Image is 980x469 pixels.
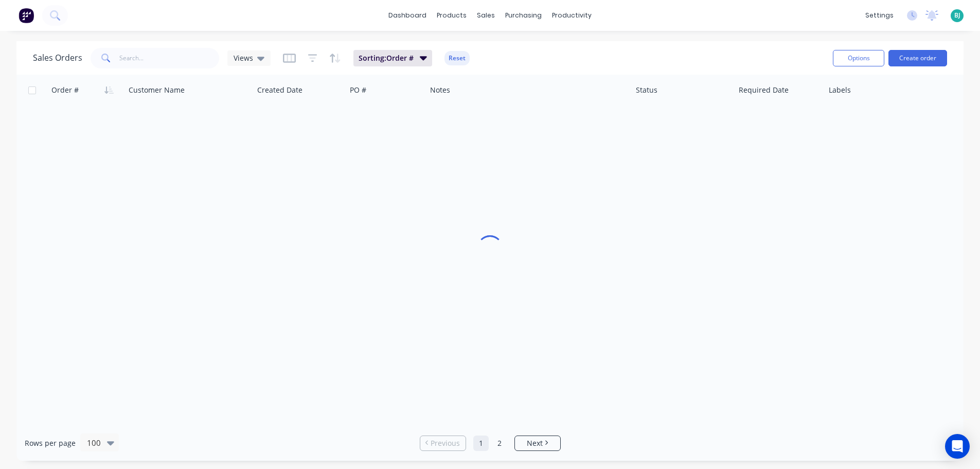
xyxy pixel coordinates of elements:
button: Sorting:Order # [353,50,432,66]
div: PO # [350,85,366,95]
div: products [432,8,472,23]
div: Required Date [739,85,789,95]
button: Options [833,50,884,66]
div: productivity [547,8,597,23]
span: Previous [431,438,460,448]
div: Created Date [257,85,302,95]
span: Views [234,53,253,63]
span: Rows per page [25,438,76,448]
div: purchasing [500,8,547,23]
a: Previous page [420,438,466,448]
a: dashboard [383,8,432,23]
div: sales [472,8,500,23]
div: Order # [51,85,79,95]
div: Notes [430,85,450,95]
div: Customer Name [129,85,185,95]
a: Next page [515,438,560,448]
div: Open Intercom Messenger [945,434,970,459]
img: Factory [19,8,34,23]
input: Search... [119,48,220,68]
a: Page 1 is your current page [473,436,489,451]
h1: Sales Orders [33,53,82,63]
button: Create order [888,50,947,66]
span: Next [527,438,543,448]
span: BJ [954,11,960,20]
div: Status [636,85,657,95]
button: Reset [444,51,470,65]
div: Labels [829,85,851,95]
a: Page 2 [492,436,507,451]
ul: Pagination [416,436,565,451]
span: Sorting: Order # [359,53,414,63]
div: settings [860,8,899,23]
